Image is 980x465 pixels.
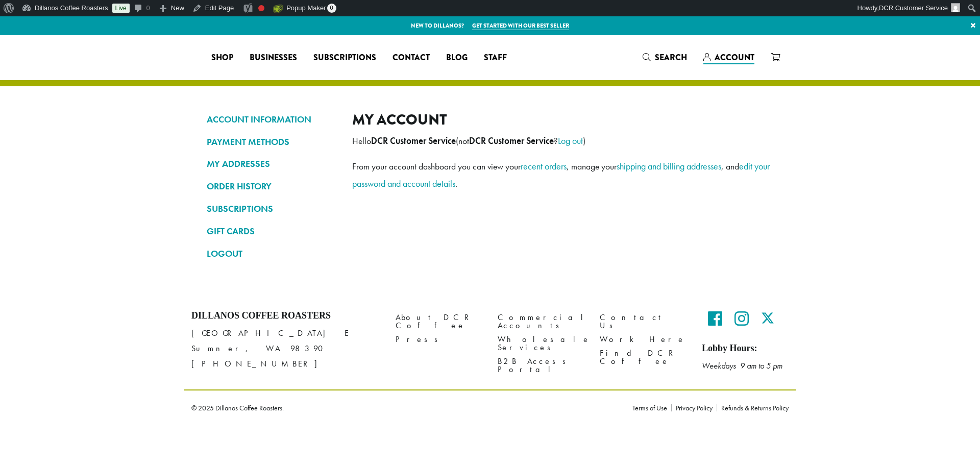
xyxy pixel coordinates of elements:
a: LOGOUT [207,245,337,262]
span: Search [655,52,687,63]
em: Weekdays 9 am to 5 pm [702,360,782,371]
a: Press [396,333,482,347]
a: Work Here [600,333,687,347]
div: Focus keyphrase not set [258,5,264,11]
a: Search [634,49,695,66]
span: 0 [327,4,336,13]
span: DCR Customer Service [879,4,948,12]
span: Account [715,52,754,63]
p: © 2025 Dillanos Coffee Roasters. [191,404,617,411]
a: Get started with our best seller [472,21,569,30]
span: Contact [393,52,430,64]
a: shipping and billing addresses [617,160,721,172]
a: Commercial Accounts [498,310,584,332]
p: Hello (not ? ) [352,132,773,150]
span: Shop [211,52,233,64]
a: Log out [558,135,583,146]
a: Wholesale Services [498,333,584,355]
a: Staff [476,50,515,66]
span: Staff [484,52,507,64]
p: [GEOGRAPHIC_DATA] E Sumner, WA 98390 [PHONE_NUMBER] [191,326,380,372]
a: recent orders [521,160,567,172]
a: Live [112,4,130,13]
a: About DCR Coffee [396,310,482,332]
h4: Dillanos Coffee Roasters [191,310,380,322]
a: Shop [203,50,241,66]
a: PAYMENT METHODS [207,133,337,151]
nav: Account pages [207,111,337,271]
a: ORDER HISTORY [207,178,337,195]
a: B2B Access Portal [498,355,584,377]
a: Refunds & Returns Policy [717,404,789,411]
a: Contact Us [600,310,687,332]
span: Subscriptions [313,52,376,64]
a: × [966,16,980,35]
a: GIFT CARDS [207,223,337,240]
a: Terms of Use [632,404,671,411]
strong: DCR Customer Service [371,135,456,146]
p: From your account dashboard you can view your , manage your , and . [352,158,773,192]
a: Privacy Policy [671,404,717,411]
span: Businesses [250,52,297,64]
h5: Lobby Hours: [702,343,789,354]
strong: DCR Customer Service [469,135,554,146]
a: Find DCR Coffee [600,347,687,369]
a: MY ADDRESSES [207,155,337,173]
a: SUBSCRIPTIONS [207,200,337,217]
a: ACCOUNT INFORMATION [207,111,337,128]
h2: My account [352,111,773,129]
span: Blog [446,52,468,64]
